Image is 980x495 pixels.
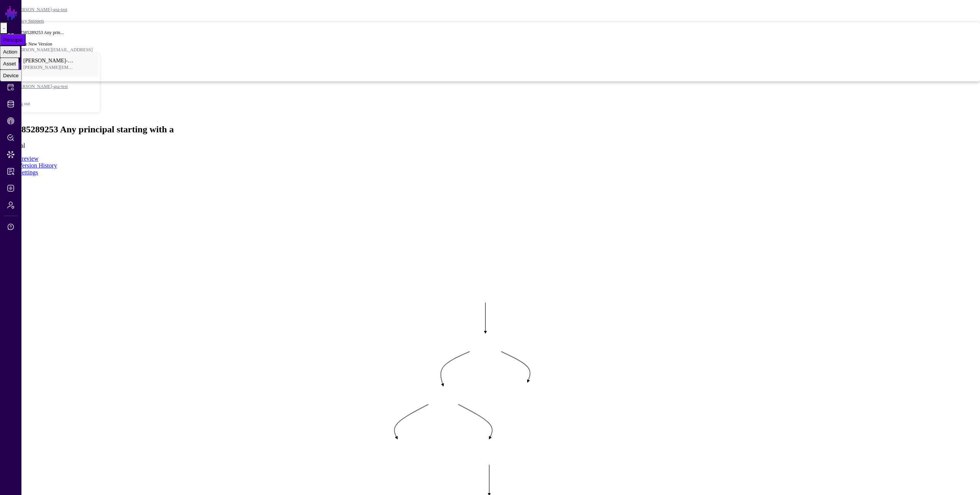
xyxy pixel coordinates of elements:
[3,37,23,43] span: Principal
[15,13,965,18] div: /
[3,61,16,67] span: Asset
[3,49,17,55] span: Action
[7,184,15,192] span: Logs
[7,83,15,91] span: Protected Systems
[7,117,15,125] span: CAEP Hub
[15,18,44,24] a: Policy Snippets
[18,155,38,162] a: Preview
[18,162,57,169] a: Version History
[15,7,67,12] a: [PERSON_NAME]-gsz-test
[7,201,15,209] span: Admin
[3,124,977,135] h2: 142585289253 Any principal starting with a
[7,151,15,158] span: Data Lens
[7,223,15,231] span: Support
[7,168,15,175] span: Reports
[7,134,15,142] span: Policy Lens
[18,169,38,176] a: Settings
[5,5,18,21] a: SGNL
[16,84,77,90] span: [PERSON_NAME]-gsz-test
[3,73,19,78] span: Device
[16,101,100,107] div: Log out
[7,100,15,108] span: Identity Data Fabric
[3,142,25,149] span: Principal
[3,25,5,31] span: -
